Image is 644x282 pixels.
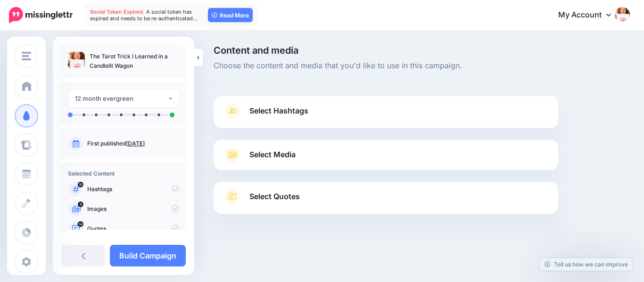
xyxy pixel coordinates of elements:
[249,190,300,203] span: Select Quotes
[90,52,179,71] p: The Tarot Trick I Learned in a Candlelit Wagon
[90,8,198,22] span: A social token has expired and needs to be re-authenticated…
[68,89,179,108] button: 12 month evergreen
[78,201,83,207] span: 3
[68,170,179,177] h4: Selected Content
[78,182,83,187] span: 10
[540,258,633,271] a: Tell us how we can improve
[68,52,85,69] img: 666a029a687d9ab257849990d5b0204f_thumb.jpg
[208,8,253,22] a: Read More
[87,225,179,233] p: Quotes
[87,205,179,213] p: Images
[90,8,145,15] span: Social Token Expired.
[87,185,179,193] p: Hashtags
[249,148,296,161] span: Select Media
[87,139,179,148] p: First published
[214,60,558,72] span: Choose the content and media that you'd like to use in this campaign.
[78,221,84,227] span: 14
[223,104,549,128] a: Select Hashtags
[223,147,549,162] a: Select Media
[549,4,630,27] a: My Account
[223,189,549,214] a: Select Quotes
[126,140,145,147] a: [DATE]
[75,93,168,104] div: 12 month evergreen
[249,105,308,117] span: Select Hashtags
[9,7,73,23] img: Missinglettr
[22,52,31,60] img: menu.png
[214,46,558,55] span: Content and media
